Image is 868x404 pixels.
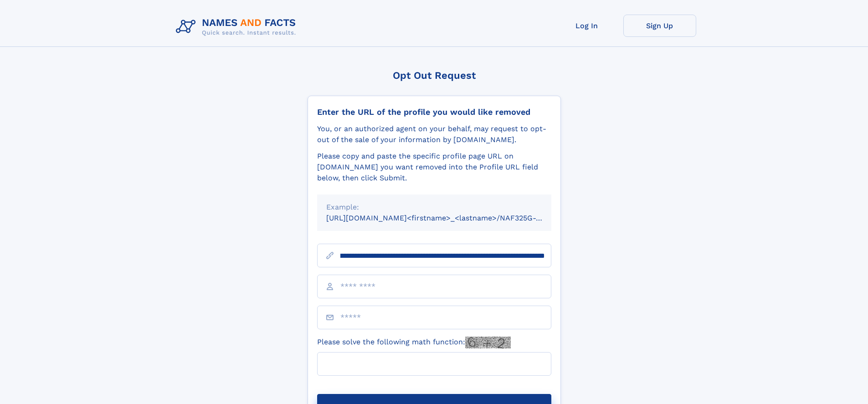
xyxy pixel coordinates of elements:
[172,15,303,39] img: Logo Names and Facts
[308,70,561,81] div: Opt Out Request
[326,214,569,222] small: [URL][DOMAIN_NAME]<firstname>_<lastname>/NAF325G-xxxxxxxx
[317,337,511,348] label: Please solve the following math function:
[550,15,623,37] a: Log In
[317,123,551,145] div: You, or an authorized agent on your behalf, may request to opt-out of the sale of your informatio...
[623,15,696,37] a: Sign Up
[317,151,551,184] div: Please copy and paste the specific profile page URL on [DOMAIN_NAME] you want removed into the Pr...
[326,202,542,213] div: Example:
[317,107,551,117] div: Enter the URL of the profile you would like removed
